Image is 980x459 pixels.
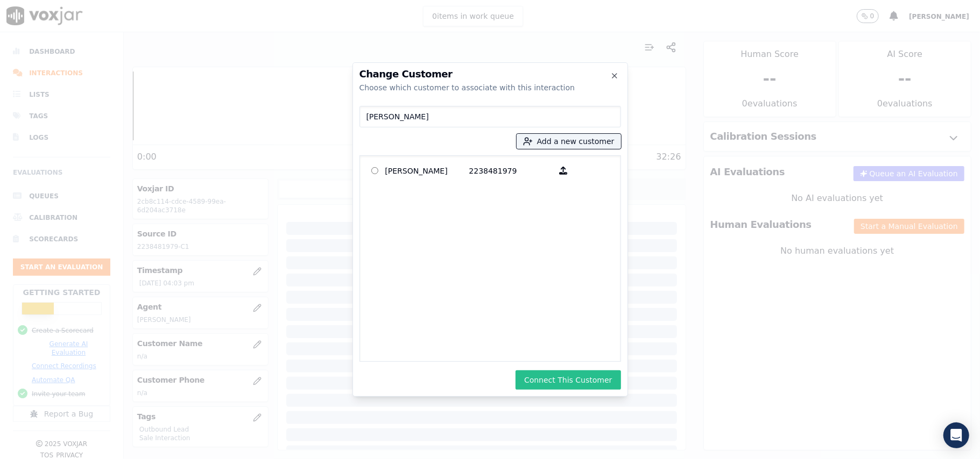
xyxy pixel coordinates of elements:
[359,82,621,93] div: Choose which customer to associate with this interaction
[385,162,469,179] p: [PERSON_NAME]
[371,167,378,174] input: [PERSON_NAME] 2238481979
[553,162,574,179] button: [PERSON_NAME] 2238481979
[517,134,621,149] button: Add a new customer
[516,370,621,390] button: Connect This Customer
[359,69,621,79] h2: Change Customer
[943,422,969,448] div: Open Intercom Messenger
[469,162,553,179] p: 2238481979
[359,106,621,127] input: Search Customers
